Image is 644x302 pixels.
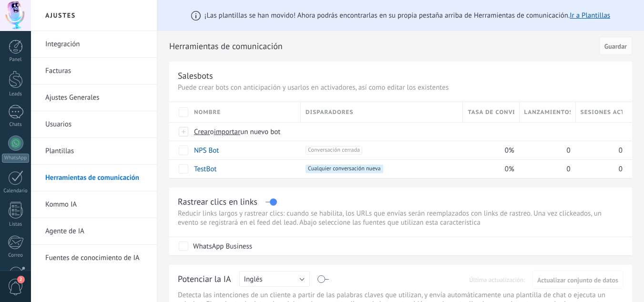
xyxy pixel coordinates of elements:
span: 0% [505,146,514,155]
span: 2 [17,276,25,283]
div: WhatsApp Business [193,242,252,251]
li: Agente de IA [31,218,157,245]
a: Ajustes Generales [45,84,147,111]
span: 0 [619,146,623,155]
span: Crear [194,127,210,136]
a: Facturas [45,58,147,84]
span: Disparadores [306,108,353,117]
a: Plantillas [45,138,147,165]
li: Kommo IA [31,191,157,218]
li: Ajustes Generales [31,84,157,111]
li: Facturas [31,58,157,84]
div: 0 [576,141,623,159]
span: Lanzamientos totales [524,108,571,117]
a: Agente de IA [45,218,147,245]
a: TestBot [194,165,216,174]
div: Panel [2,57,30,63]
div: 0% [463,141,514,159]
div: 0 [520,160,571,178]
h2: Herramientas de comunicación [169,37,596,56]
a: Herramientas de comunicación [45,165,147,191]
div: WhatsApp [2,154,29,163]
a: NPS Bot [194,146,219,155]
span: 0 [619,165,623,174]
div: Chats [2,122,30,128]
div: Correo [2,252,30,259]
div: 0 [520,141,571,159]
span: 0% [505,165,514,174]
span: Inglés [244,275,263,284]
span: Cualquier conversación nueva [306,165,383,173]
span: 0 [567,165,571,174]
div: Rastrear clics en links [178,196,257,207]
div: 0 [576,160,623,178]
li: Plantillas [31,138,157,165]
span: Sesiones activas [581,108,623,117]
a: Integración [45,31,147,58]
span: Conversación cerrada [306,146,362,155]
div: 0% [463,160,514,178]
li: Herramientas de comunicación [31,165,157,191]
li: Usuarios [31,111,157,138]
span: 0 [567,146,571,155]
span: Tasa de conversión [468,108,514,117]
div: Listas [2,221,30,228]
p: Puede crear bots con anticipación y usarlos en activadores, así como editar los existentes [178,83,624,92]
p: Reducir links largos y rastrear clics: cuando se habilita, los URLs que envías serán reemplazados... [178,209,624,227]
button: Inglés [239,271,310,287]
div: Calendario [2,188,30,194]
a: Kommo IA [45,191,147,218]
span: Guardar [604,43,627,50]
span: importar [214,127,241,136]
div: Potenciar la IA [178,273,231,286]
div: Salesbots [178,70,213,81]
a: Fuentes de conocimiento de IA [45,245,147,271]
li: Fuentes de conocimiento de IA [31,245,157,271]
button: Guardar [599,37,632,55]
span: un nuevo bot [240,127,280,136]
li: Integración [31,31,157,58]
a: Ir a Plantillas [570,11,610,20]
div: Leads [2,91,30,97]
a: Usuarios [45,111,147,138]
span: ¡Las plantillas se han movido! Ahora podrás encontrarlas en su propia pestaña arriba de Herramien... [204,11,610,20]
span: o [210,127,214,136]
span: Nombre [194,108,221,117]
